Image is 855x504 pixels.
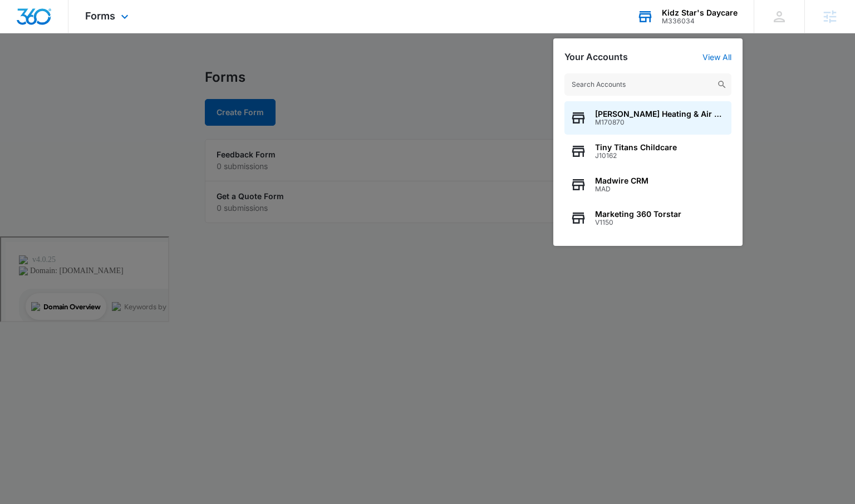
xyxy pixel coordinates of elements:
div: Domain: [DOMAIN_NAME] [29,29,122,38]
button: Madwire CRMMAD [564,168,731,201]
button: [PERSON_NAME] Heating & Air ConditioningM170870 [564,101,731,135]
a: View All [702,52,731,62]
span: [PERSON_NAME] Heating & Air Conditioning [595,110,726,118]
h2: Your Accounts [564,52,628,62]
img: tab_domain_overview_orange.svg [30,65,39,73]
span: V1150 [595,219,681,226]
img: logo_orange.svg [18,18,27,27]
div: v 4.0.25 [31,18,55,27]
span: Madwire CRM [595,176,648,185]
img: website_grey.svg [18,29,27,38]
div: account id [662,17,738,25]
div: account name [662,8,738,17]
button: Tiny Titans ChildcareJ10162 [564,135,731,168]
span: Forms [85,10,115,22]
div: Domain Overview [42,66,100,73]
span: Marketing 360 Torstar [595,210,681,219]
img: tab_keywords_by_traffic_grey.svg [111,65,120,73]
span: J10162 [595,152,677,160]
span: MAD [595,185,648,193]
button: Marketing 360 TorstarV1150 [564,201,731,235]
div: Keywords by Traffic [123,66,188,73]
span: Tiny Titans Childcare [595,143,677,152]
input: Search Accounts [564,73,731,96]
span: M170870 [595,118,726,126]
